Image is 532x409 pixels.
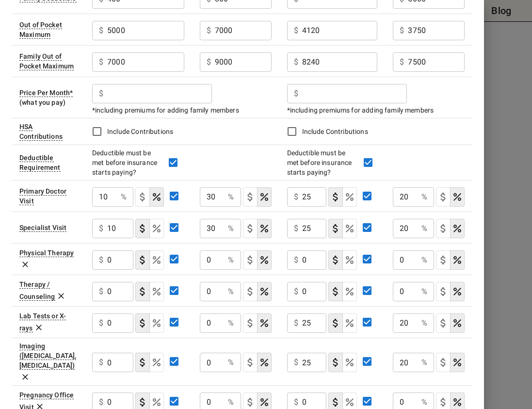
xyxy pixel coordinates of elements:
[328,250,357,270] div: cost type
[243,250,272,270] div: cost type
[294,357,298,368] p: $
[436,313,451,333] button: copayment
[137,191,148,203] svg: Select if this service charges a copay (or copayment), a set dollar amount (e.g. $30) you pay to ...
[294,88,298,99] p: $
[258,191,270,203] svg: Select if this service charges coinsurance, a percentage of the medical expense that you pay to y...
[19,280,55,301] div: A behavioral health therapy session.
[135,353,164,372] div: cost type
[135,187,150,207] button: copayment
[243,187,258,207] button: copayment
[99,286,103,297] p: $
[99,254,103,266] p: $
[436,250,451,270] button: copayment
[344,223,355,234] svg: Select if this service charges coinsurance, a percentage of the medical expense that you pay to y...
[19,342,76,370] div: Imaging (MRI, PET, CT)
[99,223,103,234] p: $
[257,250,272,270] button: coinsurance
[244,223,256,234] svg: Select if this service charges a copay (or copayment), a set dollar amount (e.g. $30) you pay to ...
[451,396,463,408] svg: Select if this service charges coinsurance, a percentage of the medical expense that you pay to y...
[135,250,164,270] div: cost type
[19,52,74,70] div: Similar to Out of Pocket Maximum, but applies to your whole family. This is the maximum amount of...
[330,396,341,408] svg: Select if this service charges a copay (or copayment), a set dollar amount (e.g. $30) you pay to ...
[328,219,357,238] div: cost type
[451,286,463,297] svg: Select if this service charges coinsurance, a percentage of the medical expense that you pay to y...
[149,353,164,372] button: coinsurance
[243,187,272,207] div: cost type
[330,286,341,297] svg: Select if this service charges a copay (or copayment), a set dollar amount (e.g. $30) you pay to ...
[294,25,298,36] p: $
[328,282,357,301] div: cost type
[149,219,164,238] button: coinsurance
[19,123,63,141] div: Leave the checkbox empty if you don't what an HSA (Health Savings Account) is. If the insurance p...
[328,187,343,207] button: copayment
[99,357,103,368] p: $
[149,187,164,207] button: coinsurance
[421,223,427,234] p: %
[330,357,341,368] svg: Select if this service charges a copay (or copayment), a set dollar amount (e.g. $30) you pay to ...
[137,317,148,329] svg: Select if this service charges a copay (or copayment), a set dollar amount (e.g. $30) you pay to ...
[421,317,427,329] p: %
[137,254,148,266] svg: Select if this service charges a copay (or copayment), a set dollar amount (e.g. $30) you pay to ...
[151,223,162,234] svg: Select if this service charges coinsurance, a percentage of the medical expense that you pay to y...
[436,219,465,238] div: cost type
[328,219,343,238] button: copayment
[450,219,465,238] button: coinsurance
[135,219,150,238] button: copayment
[294,56,298,68] p: $
[450,187,465,207] button: coinsurance
[436,313,465,333] div: cost type
[19,224,66,232] div: Sometimes called 'Specialist' or 'Specialist Office Visit'. This is a visit to a doctor with a sp...
[421,191,427,203] p: %
[19,154,61,172] div: This option will be 'Yes' for most plans. If your plan details say something to the effect of 'de...
[121,191,127,203] p: %
[279,77,473,118] td: *including premiums for adding family members
[137,286,148,297] svg: Select if this service charges a copay (or copayment), a set dollar amount (e.g. $30) you pay to ...
[258,357,270,368] svg: Select if this service charges coinsurance, a percentage of the medical expense that you pay to y...
[135,187,164,207] div: cost type
[228,317,234,329] p: %
[421,396,427,408] p: %
[149,282,164,301] button: coinsurance
[258,317,270,329] svg: Select if this service charges coinsurance, a percentage of the medical expense that you pay to y...
[137,396,148,408] svg: Select if this service charges a copay (or copayment), a set dollar amount (e.g. $30) you pay to ...
[302,128,368,135] span: Include Contributions
[19,312,66,332] div: Lab Tests or X-rays
[243,219,258,238] button: copayment
[258,396,270,408] svg: Select if this service charges coinsurance, a percentage of the medical expense that you pay to y...
[330,317,341,329] svg: Select if this service charges a copay (or copayment), a set dollar amount (e.g. $30) you pay to ...
[437,254,449,266] svg: Select if this service charges a copay (or copayment), a set dollar amount (e.g. $30) you pay to ...
[328,282,343,301] button: copayment
[437,317,449,329] svg: Select if this service charges a copay (or copayment), a set dollar amount (e.g. $30) you pay to ...
[450,353,465,372] button: coinsurance
[151,396,162,408] svg: Select if this service charges coinsurance, a percentage of the medical expense that you pay to y...
[330,191,341,203] svg: Select if this service charges a copay (or copayment), a set dollar amount (e.g. $30) you pay to ...
[243,250,258,270] button: copayment
[149,250,164,270] button: coinsurance
[294,223,298,234] p: $
[450,313,465,333] button: coinsurance
[243,353,272,372] div: cost type
[400,25,404,36] p: $
[107,128,173,135] span: Include Contributions
[137,223,148,234] svg: Select if this service charges a copay (or copayment), a set dollar amount (e.g. $30) you pay to ...
[84,77,279,118] td: *including premiums for adding family members
[99,317,103,329] p: $
[436,250,465,270] div: cost type
[258,254,270,266] svg: Select if this service charges coinsurance, a percentage of the medical expense that you pay to y...
[243,282,272,301] div: cost type
[342,219,357,238] button: coinsurance
[228,191,234,203] p: %
[437,191,449,203] svg: Select if this service charges a copay (or copayment), a set dollar amount (e.g. $30) you pay to ...
[244,396,256,408] svg: Select if this service charges a copay (or copayment), a set dollar amount (e.g. $30) you pay to ...
[99,25,103,36] p: $
[19,89,73,97] div: Sometimes called 'plan cost'. The portion of the plan premium that comes out of your wallet each ...
[328,353,343,372] button: copayment
[228,254,234,266] p: %
[436,282,465,301] div: cost type
[92,148,163,177] div: Deductible must be met before insurance starts paying?
[228,357,234,368] p: %
[137,357,148,368] svg: Select if this service charges a copay (or copayment), a set dollar amount (e.g. $30) you pay to ...
[344,396,355,408] svg: Select if this service charges coinsurance, a percentage of the medical expense that you pay to y...
[344,191,355,203] svg: Select if this service charges coinsurance, a percentage of the medical expense that you pay to y...
[451,357,463,368] svg: Select if this service charges coinsurance, a percentage of the medical expense that you pay to y...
